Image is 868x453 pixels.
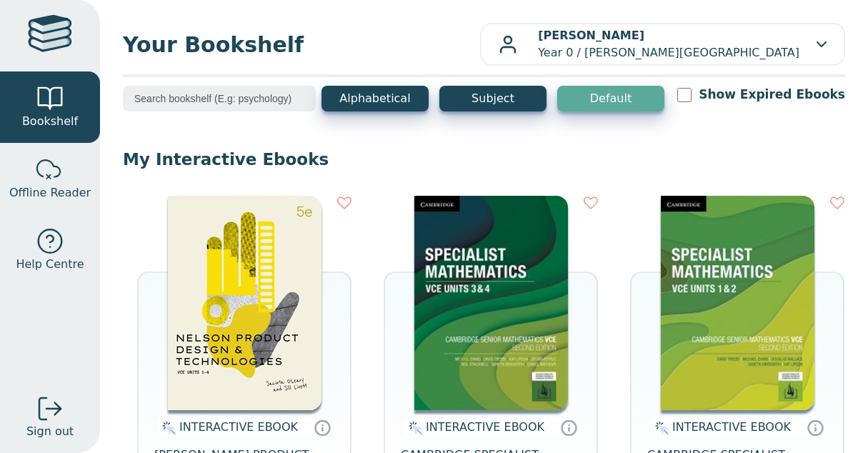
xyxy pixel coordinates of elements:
img: 7aa43072-59fa-43fd-a9ea-c89a092cf1a9.jpg [414,196,568,410]
span: Your Bookshelf [123,29,480,61]
span: Help Centre [16,256,84,273]
p: My Interactive Ebooks [123,149,845,170]
button: [PERSON_NAME]Year 0 / [PERSON_NAME][GEOGRAPHIC_DATA] [480,23,845,66]
a: Interactive eBooks are accessed online via the publisher’s portal. They contain interactive resou... [807,419,824,436]
img: c73ad0a8-978e-426c-b21c-151ed1328b9f.jpg [661,196,814,410]
img: interactive.svg [404,419,422,437]
p: Year 0 / [PERSON_NAME][GEOGRAPHIC_DATA] [538,27,799,61]
img: interactive.svg [158,419,176,437]
a: Interactive eBooks are accessed online via the publisher’s portal. They contain interactive resou... [560,419,577,436]
button: Alphabetical [321,86,429,111]
span: INTERACTIVE EBOOK [426,420,544,434]
input: Search bookshelf (E.g: psychology) [123,86,316,111]
label: Show Expired Ebooks [699,86,845,104]
span: Bookshelf [22,113,78,130]
span: Sign out [26,423,74,440]
img: interactive.svg [651,419,669,437]
a: Interactive eBooks are accessed online via the publisher’s portal. They contain interactive resou... [314,419,331,436]
span: Offline Reader [9,184,91,201]
b: [PERSON_NAME] [538,29,644,42]
button: Default [557,86,664,111]
img: 61378b36-6822-4aab-a9c6-73cab5c0ca6f.jpg [168,196,321,410]
span: INTERACTIVE EBOOK [672,420,791,434]
button: Subject [439,86,547,111]
span: INTERACTIVE EBOOK [179,420,298,434]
